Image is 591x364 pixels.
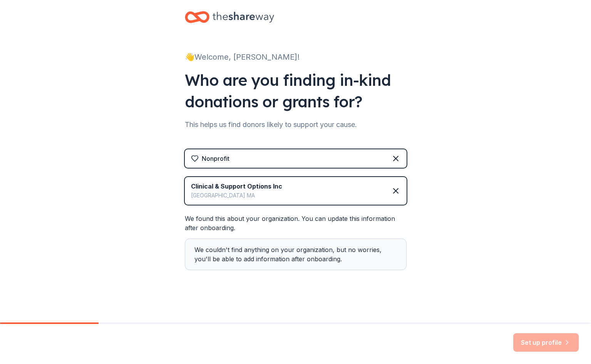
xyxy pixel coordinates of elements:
[185,119,407,131] div: This helps us find donors likely to support your cause.
[191,191,282,200] div: [GEOGRAPHIC_DATA] MA
[185,51,407,63] div: 👋 Welcome, [PERSON_NAME]!
[185,214,407,270] div: We found this about your organization. You can update this information after onboarding.
[202,154,229,163] div: Nonprofit
[185,69,407,112] div: Who are you finding in-kind donations or grants for?
[185,239,407,270] div: We couldn't find anything on your organization, but no worries, you'll be able to add information...
[191,182,282,191] div: Clinical & Support Options Inc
